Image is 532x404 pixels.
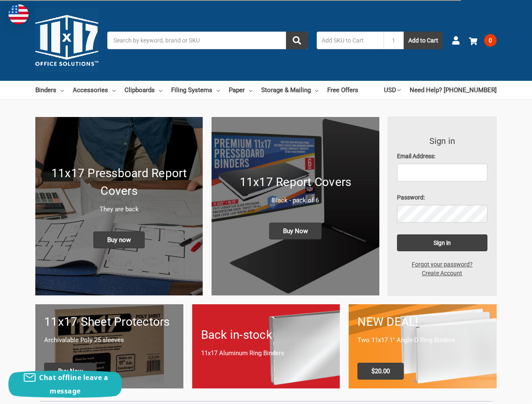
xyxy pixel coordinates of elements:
h1: NEW DEAL! [357,313,488,331]
img: 11x17.com [35,9,98,72]
a: 0 [469,29,497,51]
p: 11x17 Aluminum Ring Binders [201,348,331,358]
p: Archivalable Poly 25 sleeves [44,335,175,345]
h1: 11x17 Report Covers [220,173,370,191]
span: 0 [484,34,497,47]
label: Email Address: [397,152,488,161]
a: USD [384,81,401,99]
input: Search by keyword, brand or SKU [107,32,308,49]
a: Clipboards [124,81,162,99]
h1: Back in-stock [201,326,331,344]
span: Buy Now [44,363,97,380]
p: Black - pack of 6 [220,196,370,205]
a: Paper [229,81,252,99]
a: Create Account [417,269,467,278]
a: 11x17 sheet protectors 11x17 Sheet Protectors Archivalable Poly 25 sleeves Buy Now [35,304,183,388]
a: Forgot your password? [407,260,477,269]
p: Two 11x17 1" Angle-D Ring Binders [357,335,488,345]
h3: Sign in [397,135,488,147]
span: Buy Now [269,223,322,239]
h1: 11x17 Pressboard Report Covers [44,165,194,200]
a: Back in-stock 11x17 Aluminum Ring Binders [192,304,340,388]
button: Add to Cart [404,32,443,49]
span: Buy now [93,231,145,248]
img: 11x17 Report Covers [212,117,379,295]
h1: 11x17 Sheet Protectors [44,313,175,331]
button: Chat offline leave a message [8,371,122,398]
p: They are back [44,205,194,214]
img: duty and tax information for United States [8,4,29,24]
a: 11x17 Report Covers 11x17 Report Covers Black - pack of 6 Buy Now [212,117,379,295]
a: 11x17 Binder 2-pack only $20.00 NEW DEAL! Two 11x17 1" Angle-D Ring Binders $20.00 [349,304,497,388]
a: Storage & Mailing [261,81,318,99]
span: $20.00 [357,363,404,380]
a: Free Offers [327,81,358,99]
a: New 11x17 Pressboard Binders 11x17 Pressboard Report Covers They are back Buy now [35,117,203,295]
span: Chat offline leave a message [39,373,108,396]
img: New 11x17 Pressboard Binders [35,117,203,295]
a: Binders [35,81,64,99]
input: Add SKU to Cart [317,32,384,49]
a: Need Help? [PHONE_NUMBER] [410,81,497,99]
input: Sign in [397,234,488,251]
label: Password: [397,193,488,202]
a: Filing Systems [171,81,220,99]
a: Accessories [73,81,116,99]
